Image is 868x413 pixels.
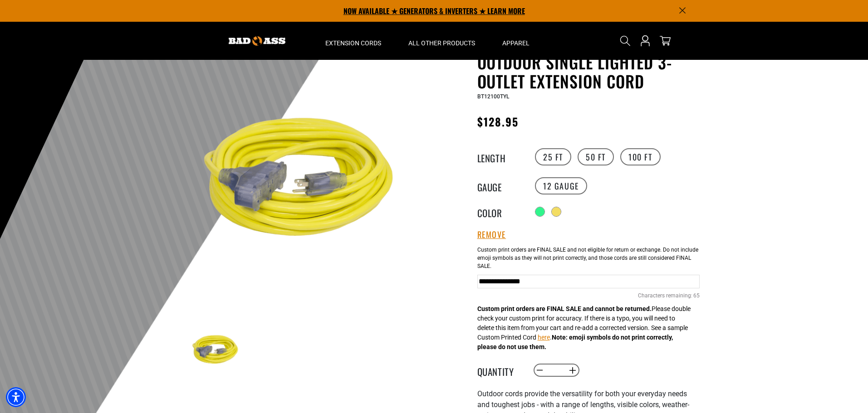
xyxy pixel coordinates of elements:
[502,39,530,47] span: Apparel
[535,148,571,165] label: 25 FT
[477,113,519,130] span: $128.95
[638,22,652,60] a: Open this option
[477,364,523,376] label: Quantity
[489,22,543,60] summary: Apparel
[658,35,672,46] a: cart
[477,151,523,163] legend: Length
[325,39,381,47] span: Extension Cords
[477,93,509,100] span: BT12100TYL
[189,76,407,294] img: yellow
[620,148,661,165] label: 100 FT
[618,34,633,48] summary: Search
[477,53,700,91] h1: Outdoor Single Lighted 3-Outlet Extension Cord
[189,325,241,378] img: yellow
[535,177,587,194] label: 12 Gauge
[229,36,285,46] img: Bad Ass Extension Cords
[477,230,506,240] button: Remove
[578,148,614,165] label: 50 FT
[312,22,395,60] summary: Extension Cords
[477,206,523,218] legend: Color
[638,292,692,299] span: Characters remaining:
[395,22,489,60] summary: All Other Products
[6,387,26,407] div: Accessibility Menu
[693,292,700,300] span: 65
[538,333,550,342] button: here
[477,334,673,350] strong: Note: emoji symbols do not print correctly, please do not use them.
[477,180,523,192] legend: Gauge
[408,39,475,47] span: All Other Products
